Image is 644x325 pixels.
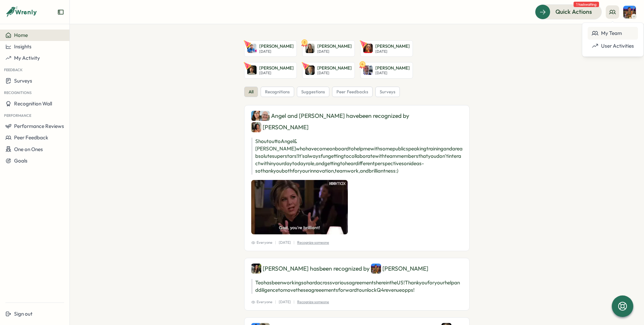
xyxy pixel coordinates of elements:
[251,264,463,274] div: [PERSON_NAME] has been recognized by
[360,40,413,57] a: Sandy Feriz[PERSON_NAME][DATE]
[302,62,355,79] a: Bill Warshauer[PERSON_NAME][DATE]
[14,146,43,152] span: One on Ones
[251,299,272,305] span: Everyone
[244,40,297,57] a: Paul Hemsley[PERSON_NAME][DATE]
[360,62,413,79] a: 4David Wall[PERSON_NAME][DATE]
[375,65,410,71] p: [PERSON_NAME]
[14,123,64,129] span: Performance Reviews
[301,89,325,95] span: suggestions
[14,311,33,317] span: Sign out
[305,44,315,53] img: Niamh Linton
[555,7,592,16] span: Quick Actions
[247,44,257,53] img: Paul Hemsley
[251,279,463,294] p: Teo has been working so hard across various agreements here in the US! Thank you for your help an...
[371,264,381,274] img: Nicole Stanaland
[14,55,40,61] span: My Activity
[317,65,352,71] p: [PERSON_NAME]
[14,157,28,164] span: Goals
[297,240,329,245] p: Recognize someone
[259,65,294,71] p: [PERSON_NAME]
[244,62,297,79] a: Arron Jennings[PERSON_NAME][DATE]
[14,78,32,84] span: Surveys
[297,299,329,305] p: Recognize someone
[317,71,352,75] p: [DATE]
[265,89,290,95] span: recognitions
[251,138,463,175] p: Shoutout to Angel & [PERSON_NAME] who have come on board to help me with some public speaking tra...
[375,49,410,54] p: [DATE]
[304,40,306,45] text: 8
[293,240,294,245] p: |
[251,240,272,245] span: Everyone
[275,299,276,305] p: |
[336,89,368,95] span: peer feedbacks
[259,71,294,75] p: [DATE]
[279,240,291,245] p: [DATE]
[251,122,261,132] img: Viveca Riley
[259,43,294,49] p: [PERSON_NAME]
[375,71,410,75] p: [DATE]
[588,40,638,52] a: User Activities
[247,65,257,75] img: Arron Jennings
[251,111,261,121] img: Angel Yebra
[57,9,64,15] button: Expand sidebar
[251,122,309,132] div: [PERSON_NAME]
[317,43,352,49] p: [PERSON_NAME]
[293,299,294,305] p: |
[251,264,261,274] img: Teodora Crivineanu
[251,111,463,132] div: Angel and [PERSON_NAME] have been recognized by
[14,134,48,141] span: Peer Feedback
[371,264,428,274] div: [PERSON_NAME]
[275,240,276,245] p: |
[574,2,599,7] span: 1 task waiting
[302,40,355,57] a: 8Niamh Linton[PERSON_NAME][DATE]
[260,111,270,121] img: Simon Downes
[363,44,373,53] img: Sandy Feriz
[305,65,315,75] img: Bill Warshauer
[317,49,352,54] p: [DATE]
[592,30,634,37] div: My Team
[14,43,32,50] span: Insights
[279,299,291,305] p: [DATE]
[375,43,410,49] p: [PERSON_NAME]
[592,42,634,50] div: User Activities
[259,49,294,54] p: [DATE]
[380,89,395,95] span: surveys
[588,27,638,40] a: My Team
[14,100,52,107] span: Recognition Wall
[363,65,373,75] img: David Wall
[361,61,364,66] text: 4
[14,32,28,38] span: Home
[535,4,602,19] button: Quick Actions
[623,6,636,18] img: Nicole Stanaland
[251,180,348,234] img: Recognition Image
[249,89,254,95] span: all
